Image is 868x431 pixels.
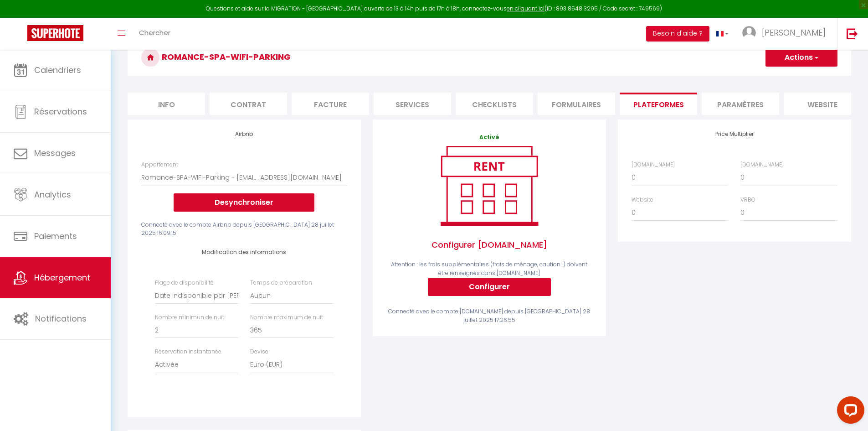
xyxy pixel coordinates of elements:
label: [DOMAIN_NAME] [740,161,784,169]
span: Analytics [34,189,71,200]
li: Checklists [456,93,533,115]
img: rent.png [431,142,547,229]
span: Attention : les frais supplémentaires (frais de ménage, caution...) doivent être renseignés dans ... [391,260,587,277]
span: Calendriers [34,64,81,76]
li: Formulaires [538,93,615,115]
li: Plateformes [620,93,697,115]
label: [DOMAIN_NAME] [632,161,675,169]
div: Connecté avec le compte [DOMAIN_NAME] depuis [GEOGRAPHIC_DATA] 28 juillet 2025 17:26:55 [386,307,592,325]
button: Desynchroniser [174,193,314,212]
div: Connecté avec le compte Airbnb depuis [GEOGRAPHIC_DATA] 28 juillet 2025 16:09:15 [141,221,347,238]
label: Appartement [141,161,178,169]
h4: Airbnb [141,131,347,137]
label: Nombre minimun de nuit [155,313,224,322]
a: en cliquant ici [507,5,544,12]
h4: Modification des informations [155,249,334,255]
label: Plage de disponibilité [155,279,214,287]
a: Chercher [132,18,177,50]
span: Configurer [DOMAIN_NAME] [386,229,592,260]
span: Notifications [35,313,87,324]
span: Paiements [34,230,77,242]
img: logout [847,28,858,39]
h3: ROMANCE-SPA-WIFI-PARKING [128,39,851,76]
span: Chercher [139,28,170,37]
img: ... [742,26,756,40]
label: Temps de préparation [250,279,312,287]
button: Actions [765,48,837,67]
li: Info [128,93,205,115]
img: Super Booking [27,25,83,41]
button: Besoin d'aide ? [646,26,709,42]
li: Facture [292,93,369,115]
li: website [784,93,861,115]
a: ... [PERSON_NAME] [735,18,837,50]
label: Nombre maximum de nuit [250,313,323,322]
label: Réservation instantanée [155,348,221,356]
label: VRBO [740,196,755,204]
li: Contrat [210,93,287,115]
h4: Price Multiplier [632,131,837,137]
span: Réservations [34,106,87,117]
li: Paramètres [702,93,779,115]
span: [PERSON_NAME] [762,27,826,38]
label: Devise [250,348,268,356]
iframe: LiveChat chat widget [830,393,868,431]
li: Services [374,93,451,115]
button: Configurer [428,278,551,296]
span: Hébergement [34,272,90,283]
p: Activé [386,133,592,142]
span: Messages [34,147,76,159]
label: Website [632,196,653,204]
